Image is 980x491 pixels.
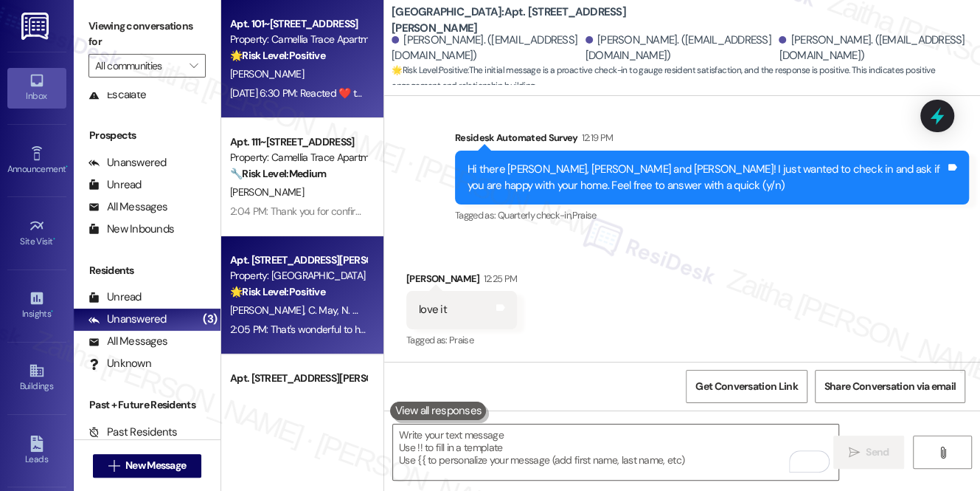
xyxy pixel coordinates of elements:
span: [PERSON_NAME] [230,67,304,80]
div: Past + Future Residents [74,397,220,413]
span: [PERSON_NAME] [230,185,304,199]
div: [PERSON_NAME] [406,271,517,292]
div: Unread [88,289,142,305]
div: [PERSON_NAME]. ([EMAIL_ADDRESS][DOMAIN_NAME]) [585,32,776,64]
div: Past Residents [88,425,178,440]
div: New Inbounds [88,222,174,237]
span: : The initial message is a proactive check-in to gauge resident satisfaction, and the response is... [392,63,980,95]
span: [PERSON_NAME] [230,303,308,317]
div: Tagged as: [455,205,969,226]
span: • [51,306,53,317]
div: (3) [199,308,220,331]
div: Property: [GEOGRAPHIC_DATA] [230,268,366,284]
div: 12:25 PM [480,271,518,286]
div: Tagged as: [406,329,517,351]
label: Viewing conversations for [88,15,206,54]
a: Buildings [7,358,66,398]
span: Quarterly check-in , [498,209,572,222]
div: Property: Camellia Trace Apartments [230,150,366,165]
span: New Message [125,458,186,473]
div: Apt. [STREET_ADDRESS][PERSON_NAME] [230,253,366,268]
div: All Messages [88,334,167,349]
strong: 🌟 Risk Level: Positive [392,64,468,76]
span: Share Conversation via email [824,379,956,394]
span: N. May [341,303,372,317]
i:  [108,460,119,472]
a: Inbox [7,68,66,108]
span: Praise [571,209,596,222]
div: All Messages [88,199,167,215]
div: love it [419,302,447,317]
div: Unanswered [88,312,167,327]
div: [DATE] 6:30 PM: Reacted ❤️ to “[PERSON_NAME] (Camellia Trace Apartments): 😊” [230,86,585,100]
span: Send [866,444,889,460]
span: Praise [449,334,473,346]
div: Apt. 111~[STREET_ADDRESS] [230,134,366,150]
div: Apt. 101~[STREET_ADDRESS] [230,16,366,32]
div: Prospects [74,128,220,143]
div: Hi there [PERSON_NAME], [PERSON_NAME] and [PERSON_NAME]! I just wanted to check in and ask if you... [468,162,945,193]
div: Unanswered [88,155,167,171]
a: Site Visit • [7,213,66,253]
span: • [66,162,68,172]
div: Property: Camellia Trace Apartments [230,32,366,47]
div: Unknown [88,356,151,371]
span: Get Conversation Link [695,379,797,394]
div: Unread [88,177,142,193]
button: New Message [93,454,202,478]
b: [GEOGRAPHIC_DATA]: Apt. [STREET_ADDRESS][PERSON_NAME] [392,4,687,36]
i:  [936,447,948,459]
strong: 🌟 Risk Level: Positive [230,285,325,298]
span: • [53,234,55,244]
img: ResiDesk Logo [21,13,52,40]
button: Send [833,436,905,469]
div: Residesk Automated Survey [455,130,969,151]
div: Residents [74,263,220,278]
span: C. May [308,303,341,317]
textarea: To enrich screen reader interactions, please activate Accessibility in Grammarly extension settings [393,425,838,480]
a: Leads [7,431,66,471]
div: 12:19 PM [578,130,614,145]
div: Apt. [STREET_ADDRESS][PERSON_NAME] [230,371,366,386]
i:  [849,447,860,459]
strong: 🔧 Risk Level: Medium [230,167,326,180]
button: Share Conversation via email [815,370,965,403]
input: All communities [95,54,182,78]
strong: 🌟 Risk Level: Positive [230,49,325,62]
a: Insights • [7,286,66,326]
div: [PERSON_NAME]. ([EMAIL_ADDRESS][DOMAIN_NAME]) [779,32,969,64]
button: Get Conversation Link [686,370,807,403]
i:  [190,60,198,72]
div: [PERSON_NAME]. ([EMAIL_ADDRESS][DOMAIN_NAME]) [392,32,582,64]
div: Escalate [88,87,146,103]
